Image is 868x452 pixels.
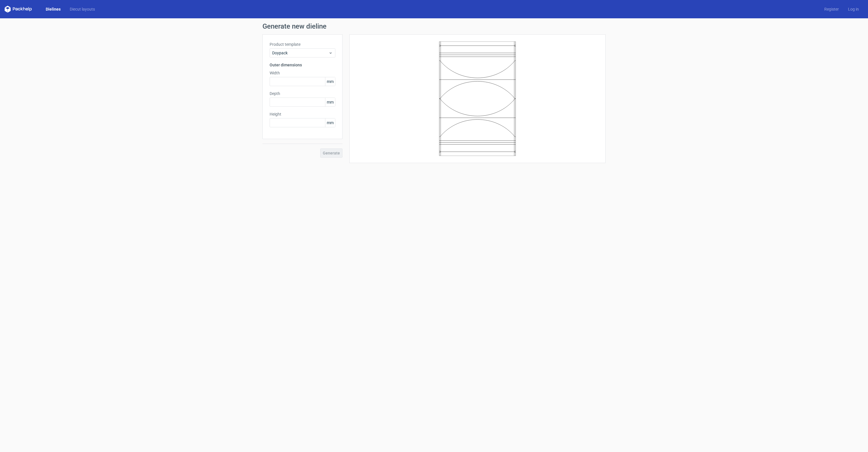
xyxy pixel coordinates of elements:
label: Width [270,70,335,76]
label: Height [270,111,335,117]
span: mm [325,77,335,86]
h3: Outer dimensions [270,62,335,68]
span: Doypack [272,50,329,56]
a: Log in [843,6,863,12]
label: Depth [270,91,335,96]
span: mm [325,98,335,106]
label: Product template [270,41,335,47]
a: Diecut layouts [65,6,99,12]
span: mm [325,118,335,127]
h1: Generate new dieline [262,23,606,30]
a: Dielines [41,6,65,12]
a: Register [820,6,843,12]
